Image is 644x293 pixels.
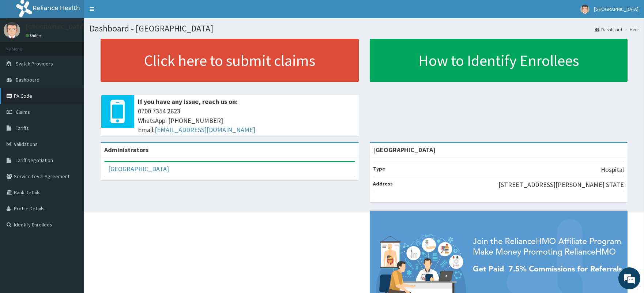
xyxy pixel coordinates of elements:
b: If you have any issue, reach us on: [138,97,238,106]
b: Address [373,180,393,187]
div: Minimize live chat window [120,4,138,21]
a: [EMAIL_ADDRESS][DOMAIN_NAME] [155,125,255,134]
strong: [GEOGRAPHIC_DATA] [373,146,436,154]
span: Dashboard [16,76,39,83]
span: Tariff Negotiation [16,157,53,164]
p: [STREET_ADDRESS][PERSON_NAME] STATE [498,180,624,189]
b: Type [373,165,385,172]
img: User Image [4,22,20,38]
textarea: Type your message and hit 'Enter' [4,200,139,225]
a: How to Identify Enrollees [370,39,628,82]
div: Chat with us now [38,41,123,50]
span: We're online! [42,92,101,166]
img: User Image [580,5,590,14]
span: 0700 7354 2623 WhatsApp: [PHONE_NUMBER] Email: [138,106,355,135]
a: Click here to submit claims [101,39,359,82]
a: [GEOGRAPHIC_DATA] [108,165,169,173]
span: [GEOGRAPHIC_DATA] [594,6,639,12]
li: Here [623,26,639,33]
img: d_794563401_company_1708531726252_794563401 [14,37,30,55]
span: Tariffs [16,125,29,131]
p: Hospital [601,165,624,174]
b: Administrators [104,146,148,154]
span: Claims [16,109,30,115]
a: Online [26,33,43,38]
span: Switch Providers [16,60,53,67]
h1: Dashboard - [GEOGRAPHIC_DATA] [90,24,639,33]
p: [GEOGRAPHIC_DATA] [26,24,86,30]
a: Dashboard [595,26,622,33]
